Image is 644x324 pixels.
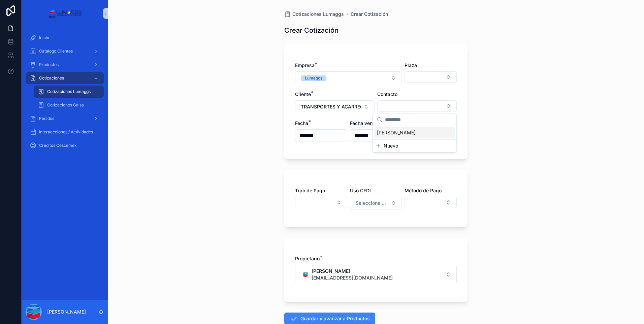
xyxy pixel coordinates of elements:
[405,62,417,68] span: Plaza
[373,126,456,139] div: Sugerencias
[26,72,104,84] a: Cotizaciones
[384,142,398,149] span: Nuevo
[34,99,104,111] a: Cotizaciones Galsa
[284,11,344,18] a: Cotizaciones Lumaggs
[295,91,311,97] span: Cliente
[301,103,361,110] span: TRANSPORTES Y ACARREOS [PERSON_NAME]
[312,268,393,274] span: [PERSON_NAME]
[284,26,339,35] h1: Crear Cotización
[47,309,86,315] p: [PERSON_NAME]
[34,86,104,98] a: Cotizaciones Lumaggs
[39,116,54,121] span: Pedidos
[295,120,308,126] span: Fecha
[39,143,77,148] span: Créditos Cescemex
[295,197,347,208] button: Seleccionar botón
[305,75,322,81] div: Lumaggs
[350,197,402,209] button: Seleccionar botón
[47,89,91,94] span: Cotizaciones Lumaggs
[351,11,388,18] a: Crear Cotización
[300,315,370,322] font: Guardar y avanzar a Productos
[39,129,93,135] span: Interaccciones / Actividades
[26,112,104,125] a: Pedidos
[26,139,104,152] a: Créditos Cescemex
[295,265,457,284] button: Seleccionar botón
[39,75,64,81] span: Cotizaciones
[356,200,388,206] span: Seleccione un CFDI de Uso
[26,32,104,44] a: Inicio
[376,142,454,149] button: Nuevo
[292,11,344,18] span: Cotizaciones Lumaggs
[377,91,397,97] span: Contacto
[295,188,325,193] span: Tipo de Pago
[47,8,82,19] img: App logo
[26,126,104,138] a: Interaccciones / Actividades
[295,62,315,68] span: Empresa
[22,27,108,160] div: Contenido desplazable
[39,62,59,67] span: Productos
[295,256,320,261] span: Propietario
[39,48,73,54] span: Catalogo Clientes
[405,71,457,83] button: Seleccionar botón
[350,120,392,126] span: Fecha vencimiento
[312,274,393,281] span: [EMAIL_ADDRESS][DOMAIN_NAME]
[295,100,375,113] button: Seleccionar botón
[405,188,442,193] span: Método de Pago
[377,100,457,112] button: Seleccionar botón
[26,45,104,57] a: Catalogo Clientes
[47,102,84,108] span: Cotizaciones Galsa
[26,59,104,71] a: Productos
[405,197,457,208] button: Seleccionar botón
[350,188,371,193] span: Uso CFDI
[39,35,49,40] span: Inicio
[377,129,416,136] span: [PERSON_NAME]
[295,71,402,84] button: Seleccionar botón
